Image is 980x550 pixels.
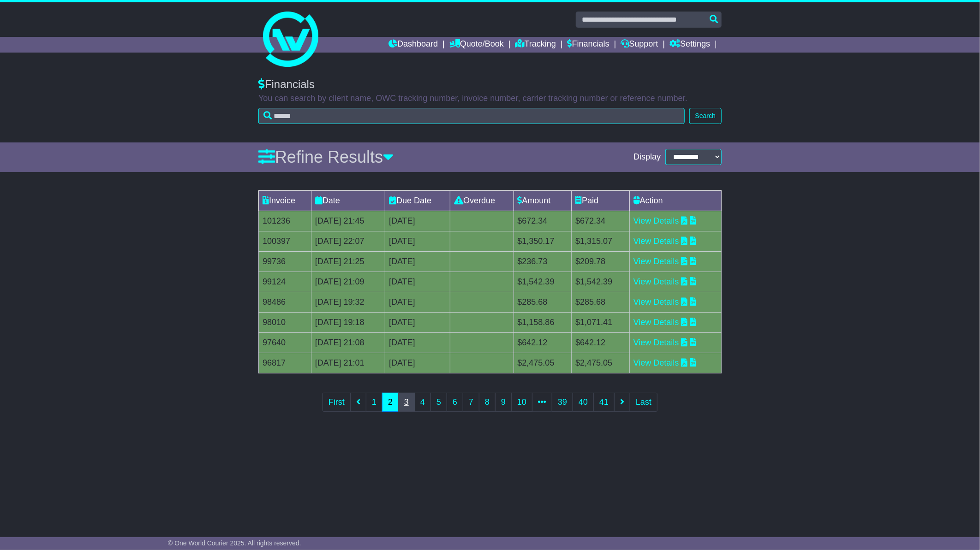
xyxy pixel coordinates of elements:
td: Invoice [259,190,311,211]
a: Tracking [515,37,556,53]
td: 99124 [259,272,311,292]
td: [DATE] [385,231,450,251]
td: [DATE] 19:18 [311,312,385,332]
td: $285.68 [572,292,630,312]
td: $285.68 [514,292,572,312]
td: 99736 [259,251,311,272]
td: [DATE] 21:09 [311,272,385,292]
a: 10 [511,393,532,412]
td: $642.12 [514,332,572,353]
a: 8 [479,393,496,412]
a: Last [630,393,657,412]
td: $642.12 [572,332,630,353]
td: [DATE] 21:08 [311,332,385,353]
a: View Details [633,318,679,327]
td: $1,542.39 [514,272,572,292]
td: 100397 [259,231,311,251]
td: [DATE] [385,353,450,373]
td: Action [629,190,721,211]
td: [DATE] [385,312,450,332]
td: 98010 [259,312,311,332]
a: 39 [552,393,573,412]
a: View Details [633,297,679,307]
td: $236.73 [514,251,572,272]
a: View Details [633,277,679,286]
a: 41 [593,393,615,412]
td: [DATE] 21:25 [311,251,385,272]
td: Amount [514,190,572,211]
span: © One World Courier 2025. All rights reserved. [168,539,301,547]
a: 4 [414,393,431,412]
td: $1,350.17 [514,231,572,251]
td: $672.34 [514,211,572,231]
td: Paid [572,190,630,211]
a: First [323,393,351,412]
td: $2,475.05 [514,353,572,373]
td: [DATE] [385,292,450,312]
td: [DATE] 21:45 [311,211,385,231]
a: 1 [366,393,382,412]
td: [DATE] [385,251,450,272]
td: $2,475.05 [572,353,630,373]
td: [DATE] [385,272,450,292]
a: 5 [430,393,447,412]
td: 97640 [259,332,311,353]
a: View Details [633,237,679,246]
td: Date [311,190,385,211]
td: $1,315.07 [572,231,630,251]
td: $1,158.86 [514,312,572,332]
a: Quote/Book [449,37,504,53]
p: You can search by client name, OWC tracking number, invoice number, carrier tracking number or re... [258,94,722,104]
td: $209.78 [572,251,630,272]
button: Search [689,108,722,124]
td: [DATE] 21:01 [311,353,385,373]
a: 9 [495,393,512,412]
a: Financials [568,37,610,53]
a: View Details [633,358,679,367]
td: Overdue [450,190,514,211]
td: $1,542.39 [572,272,630,292]
td: [DATE] 19:32 [311,292,385,312]
td: $672.34 [572,211,630,231]
a: View Details [633,216,679,225]
a: 3 [398,393,415,412]
a: 40 [573,393,594,412]
td: [DATE] [385,332,450,353]
td: 98486 [259,292,311,312]
a: Settings [669,37,710,53]
td: 96817 [259,353,311,373]
a: 2 [382,393,399,412]
td: [DATE] 22:07 [311,231,385,251]
td: [DATE] [385,211,450,231]
a: 7 [463,393,479,412]
a: View Details [633,257,679,266]
a: Support [621,37,658,53]
a: Refine Results [258,148,394,166]
td: $1,071.41 [572,312,630,332]
a: Dashboard [388,37,438,53]
td: 101236 [259,211,311,231]
div: Financials [258,78,722,91]
a: 6 [447,393,463,412]
td: Due Date [385,190,450,211]
a: View Details [633,338,679,347]
span: Display [633,152,661,162]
